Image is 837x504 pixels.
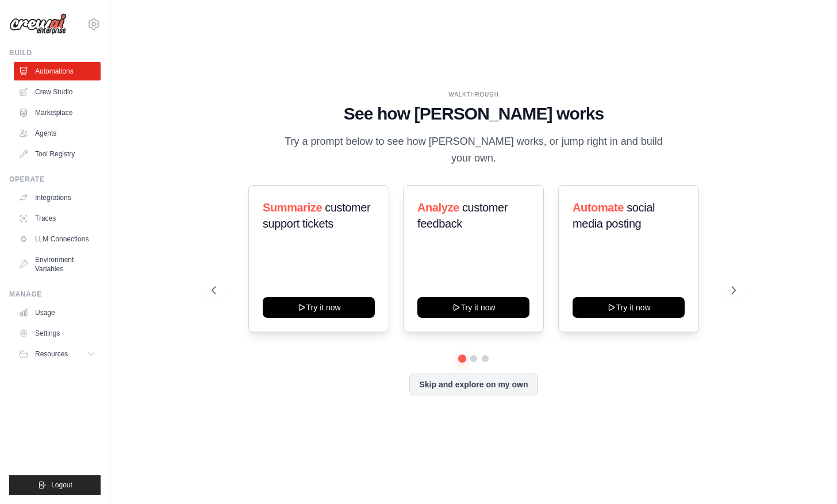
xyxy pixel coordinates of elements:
span: social media posting [573,201,655,230]
button: Logout [9,475,101,495]
a: Agents [14,124,101,143]
h1: See how [PERSON_NAME] works [212,103,736,124]
button: Skip and explore on my own [409,374,537,395]
img: Logo [9,13,67,35]
button: Try it now [263,297,375,318]
a: Tool Registry [14,145,101,163]
a: Crew Studio [14,83,101,101]
span: Analyze [417,201,459,214]
div: WALKTHROUGH [212,90,736,99]
span: Logout [51,480,72,490]
button: Try it now [573,297,685,318]
button: Try it now [417,297,529,318]
span: Automate [573,201,624,214]
span: customer feedback [417,201,508,230]
div: Build [9,48,101,57]
a: Settings [14,324,101,343]
a: Traces [14,209,101,228]
a: Automations [14,62,101,80]
a: Usage [14,303,101,322]
div: Operate [9,175,101,184]
button: Resources [14,345,101,363]
a: Environment Variables [14,251,101,278]
div: Manage [9,290,101,299]
a: Integrations [14,188,101,207]
p: Try a prompt below to see how [PERSON_NAME] works, or jump right in and build your own. [281,133,667,167]
span: Resources [35,349,68,359]
a: Marketplace [14,103,101,122]
a: LLM Connections [14,230,101,248]
span: Summarize [263,201,322,214]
